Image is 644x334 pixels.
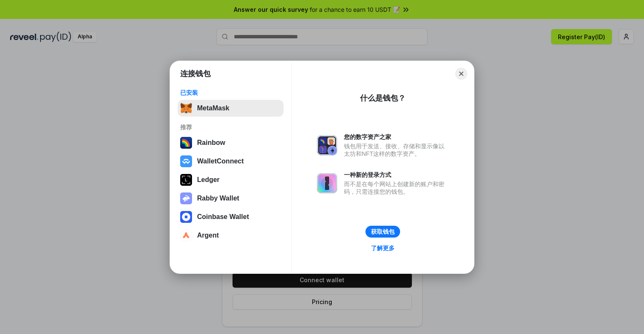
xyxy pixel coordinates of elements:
div: Ledger [197,176,219,184]
img: svg+xml,%3Csvg%20xmlns%3D%22http%3A%2F%2Fwww.w3.org%2F2000%2Fsvg%22%20fill%3D%22none%22%20viewBox... [317,135,337,155]
img: svg+xml,%3Csvg%20width%3D%2228%22%20height%3D%2228%22%20viewBox%3D%220%200%2028%2028%22%20fill%3D... [180,211,192,223]
button: 获取钱包 [365,226,400,238]
img: svg+xml,%3Csvg%20width%3D%22120%22%20height%3D%22120%22%20viewBox%3D%220%200%20120%20120%22%20fil... [180,137,192,149]
div: 推荐 [180,123,281,131]
div: Argent [197,232,219,239]
div: 获取钱包 [371,228,395,235]
div: 而不是在每个网站上创建新的账户和密码，只需连接您的钱包。 [344,180,449,195]
button: Rabby Wallet [178,190,284,207]
img: svg+xml,%3Csvg%20width%3D%2228%22%20height%3D%2228%22%20viewBox%3D%220%200%2028%2028%22%20fill%3D... [180,155,192,167]
div: 什么是钱包？ [360,93,406,103]
img: svg+xml,%3Csvg%20xmlns%3D%22http%3A%2F%2Fwww.w3.org%2F2000%2Fsvg%22%20width%3D%2228%22%20height%3... [180,174,192,186]
h1: 连接钱包 [180,69,211,79]
img: svg+xml,%3Csvg%20fill%3D%22none%22%20height%3D%2233%22%20viewBox%3D%220%200%2035%2033%22%20width%... [180,102,192,114]
a: 了解更多 [366,243,400,254]
div: 您的数字资产之家 [344,133,449,141]
button: MetaMask [178,100,284,117]
div: Rainbow [197,139,225,147]
div: Coinbase Wallet [197,213,249,221]
div: 已安装 [180,89,281,96]
img: svg+xml,%3Csvg%20xmlns%3D%22http%3A%2F%2Fwww.w3.org%2F2000%2Fsvg%22%20fill%3D%22none%22%20viewBox... [317,173,337,193]
div: WalletConnect [197,158,244,165]
div: Rabby Wallet [197,195,239,202]
div: 一种新的登录方式 [344,171,449,179]
button: WalletConnect [178,153,284,170]
img: svg+xml,%3Csvg%20width%3D%2228%22%20height%3D%2228%22%20viewBox%3D%220%200%2028%2028%22%20fill%3D... [180,230,192,241]
div: MetaMask [197,104,229,112]
div: 了解更多 [371,244,395,252]
button: Argent [178,227,284,244]
button: Ledger [178,171,284,188]
button: Rainbow [178,134,284,151]
button: Coinbase Wallet [178,208,284,225]
button: Close [455,68,467,80]
img: svg+xml,%3Csvg%20xmlns%3D%22http%3A%2F%2Fwww.w3.org%2F2000%2Fsvg%22%20fill%3D%22none%22%20viewBox... [180,192,192,204]
div: 钱包用于发送、接收、存储和显示像以太坊和NFT这样的数字资产。 [344,142,449,158]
